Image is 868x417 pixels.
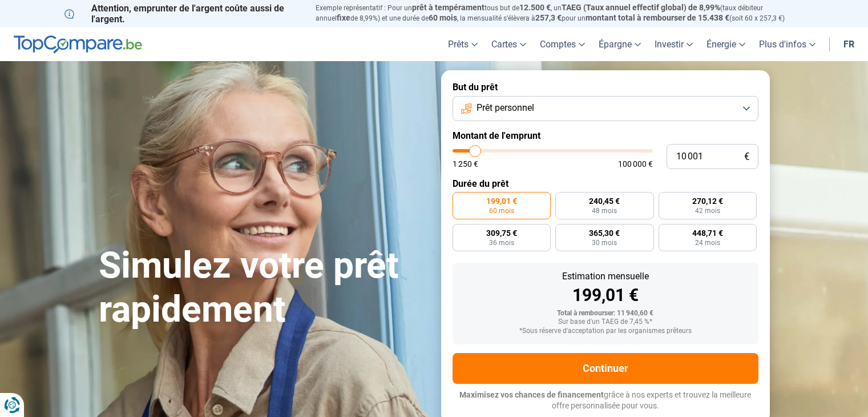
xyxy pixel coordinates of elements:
[489,207,514,214] span: 60 mois
[459,390,604,399] span: Maximisez vos chances de financement
[462,272,749,281] div: Estimation mensuelle
[592,27,648,61] a: Épargne
[592,207,617,214] span: 48 mois
[453,353,758,384] button: Continuer
[486,197,517,205] span: 199,01 €
[752,27,822,61] a: Plus d'infos
[453,130,758,141] label: Montant de l'emprunt
[586,13,729,22] span: montant total à rembourser de 15.438 €
[441,27,485,61] a: Prêts
[592,239,617,246] span: 30 mois
[99,244,427,332] h1: Simulez votre prêt rapidement
[477,102,534,114] span: Prêt personnel
[648,27,700,61] a: Investir
[519,3,551,12] span: 12.500 €
[695,207,720,214] span: 42 mois
[462,318,749,326] div: Sur base d'un TAEG de 7,45 %*
[337,13,350,22] span: fixe
[486,229,517,237] span: 309,75 €
[453,178,758,189] label: Durée du prêt
[692,229,723,237] span: 448,71 €
[64,3,302,25] p: Attention, emprunter de l'argent coûte aussi de l'argent.
[412,3,485,12] span: prêt à tempérament
[462,287,749,304] div: 199,01 €
[485,27,533,61] a: Cartes
[453,160,478,168] span: 1 250 €
[533,27,592,61] a: Comptes
[692,197,723,205] span: 270,12 €
[489,239,514,246] span: 36 mois
[429,13,457,22] span: 60 mois
[462,327,749,335] div: *Sous réserve d'acceptation par les organismes prêteurs
[453,96,758,121] button: Prêt personnel
[562,3,720,12] span: TAEG (Taux annuel effectif global) de 8,99%
[695,239,720,246] span: 24 mois
[700,27,752,61] a: Énergie
[453,82,758,93] label: But du prêt
[462,310,749,318] div: Total à rembourser: 11 940,60 €
[316,3,804,23] p: Exemple représentatif : Pour un tous but de , un (taux débiteur annuel de 8,99%) et une durée de ...
[453,390,758,412] p: grâce à nos experts et trouvez la meilleure offre personnalisée pour vous.
[589,197,620,205] span: 240,45 €
[589,229,620,237] span: 365,30 €
[14,35,142,54] img: TopCompare
[837,27,861,61] a: fr
[618,160,653,168] span: 100 000 €
[535,13,562,22] span: 257,3 €
[744,152,749,162] span: €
